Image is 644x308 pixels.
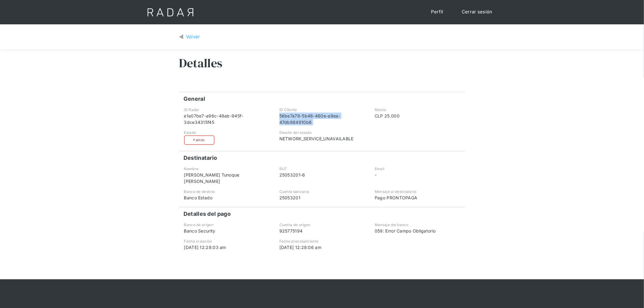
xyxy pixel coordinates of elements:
[375,166,460,172] div: Email
[184,95,205,103] h4: General
[375,189,460,194] div: Mensaje al destinatario
[279,222,365,228] div: Cuenta de origen
[375,228,460,234] div: 059: Error Campo Obligatorio
[184,194,269,201] div: Banco Estado
[279,113,365,125] div: 56be7a78-5b46-460e-a9ea-47db984910b6
[375,222,460,228] div: Mensaje del banco
[184,228,269,234] div: Banco Security
[375,194,460,201] div: Pago PRONTOPAGA
[279,107,365,113] div: ID Cliente
[184,239,269,244] div: Fecha creación
[279,244,365,250] div: [DATE] 12:28:06 am
[184,244,269,250] div: [DATE] 12:28:03 am
[425,6,450,18] a: Perfil
[184,113,269,125] div: e1a07be7-a96c-48ab-945f-3dce34315f45
[184,222,269,228] div: Banco de origen
[184,166,269,172] div: Nombre
[279,130,365,135] div: Detalle del estado
[184,172,269,184] div: [PERSON_NAME] Tunoque [PERSON_NAME]
[184,135,215,145] div: Fallido
[279,166,365,172] div: RUT
[184,210,231,218] h4: Detalles del pago
[179,55,222,71] h3: Detalles
[279,172,365,178] div: 25053201-6
[456,6,499,18] a: Cerrar sesión
[279,189,365,194] div: Cuenta bancaria
[184,107,269,113] div: ID Radar
[179,33,200,40] a: Volver
[184,154,217,162] h4: Destinatario
[279,239,365,244] div: Fecha procesamiento
[375,172,460,178] div: -
[279,135,365,142] div: NETWORK_SERVICE_UNAVAILABLE
[186,33,200,40] div: Volver
[184,189,269,194] div: Banco de destino
[184,130,269,135] div: Estado
[375,113,460,119] div: CLP 25.000
[279,194,365,201] div: 25053201
[279,228,365,234] div: 925775194
[375,107,460,113] div: Monto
